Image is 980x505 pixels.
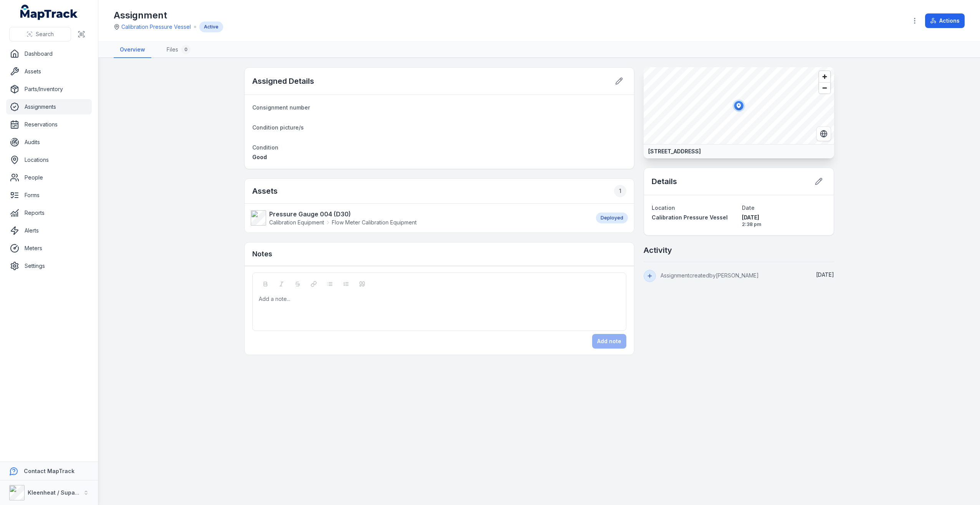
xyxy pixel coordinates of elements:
[332,219,417,226] span: Flow Meter Calibration Equipment
[652,204,675,211] span: Location
[652,176,677,187] h2: Details
[121,23,191,31] a: Calibration Pressure Vessel
[652,214,728,221] span: Calibration Pressure Vessel
[181,45,190,54] div: 0
[742,214,826,228] time: 03/07/2025, 2:38:28 pm
[816,271,834,278] span: [DATE]
[6,64,92,79] a: Assets
[661,272,759,279] span: Assignment created by [PERSON_NAME]
[6,205,92,221] a: Reports
[114,42,151,58] a: Overview
[252,185,626,197] h2: Assets
[816,126,831,141] button: Switch to Satellite View
[20,5,78,20] a: MapTrack
[6,117,92,132] a: Reservations
[742,214,826,221] span: [DATE]
[269,219,324,226] span: Calibration Equipment
[6,170,92,185] a: People
[36,30,54,38] span: Search
[925,13,965,28] button: Actions
[252,104,310,111] span: Consignment number
[199,22,223,32] div: Active
[6,258,92,274] a: Settings
[6,99,92,115] a: Assignments
[6,223,92,238] a: Alerts
[644,67,834,144] canvas: Map
[6,241,92,256] a: Meters
[6,81,92,97] a: Parts/Inventory
[6,135,92,150] a: Audits
[269,209,417,219] strong: Pressure Gauge 004 (D30)
[24,468,74,474] strong: Contact MapTrack
[742,221,826,228] span: 2:38 pm
[742,204,755,211] span: Date
[596,213,628,223] div: Deployed
[252,249,272,259] h3: Notes
[816,271,834,278] time: 03/07/2025, 2:38:28 pm
[6,188,92,203] a: Forms
[252,124,304,131] span: Condition picture/s
[644,245,672,256] h2: Activity
[648,148,701,155] strong: [STREET_ADDRESS]
[161,42,197,58] a: Files0
[6,152,92,168] a: Locations
[652,214,736,221] a: Calibration Pressure Vessel
[252,154,267,160] span: Good
[9,27,71,42] button: Search
[252,76,314,86] h2: Assigned Details
[6,46,92,61] a: Dashboard
[819,82,830,93] button: Zoom out
[28,489,85,496] strong: Kleenheat / Supagas
[819,71,830,82] button: Zoom in
[614,185,626,197] div: 1
[251,209,588,226] a: Pressure Gauge 004 (D30)Calibration EquipmentFlow Meter Calibration Equipment
[252,144,278,151] span: Condition
[114,9,223,22] h1: Assignment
